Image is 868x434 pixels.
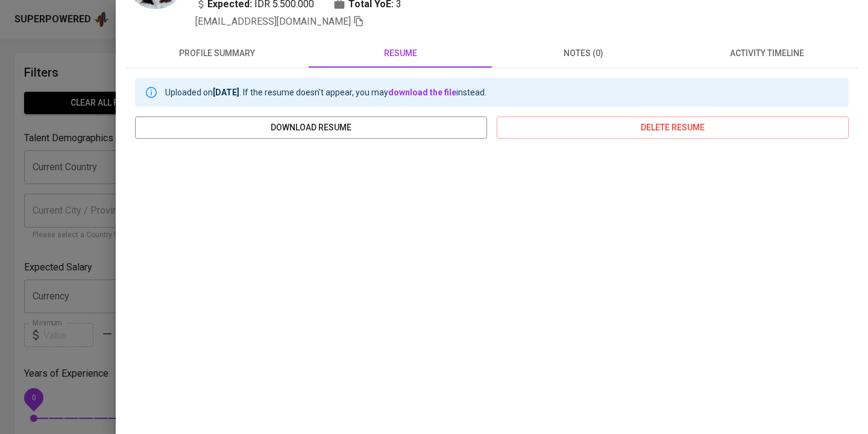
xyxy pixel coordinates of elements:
span: profile summary [133,46,301,61]
span: download resume [145,120,477,135]
button: delete resume [497,116,849,139]
span: delete resume [506,120,839,135]
span: [EMAIL_ADDRESS][DOMAIN_NAME] [195,16,351,27]
button: download resume [135,116,487,139]
span: resume [316,46,485,61]
span: activity timeline [682,46,851,61]
a: download the file [388,88,456,97]
div: Uploaded on . If the resume doesn't appear, you may instead. [165,81,486,103]
span: notes (0) [499,46,668,61]
b: [DATE] [213,88,239,97]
